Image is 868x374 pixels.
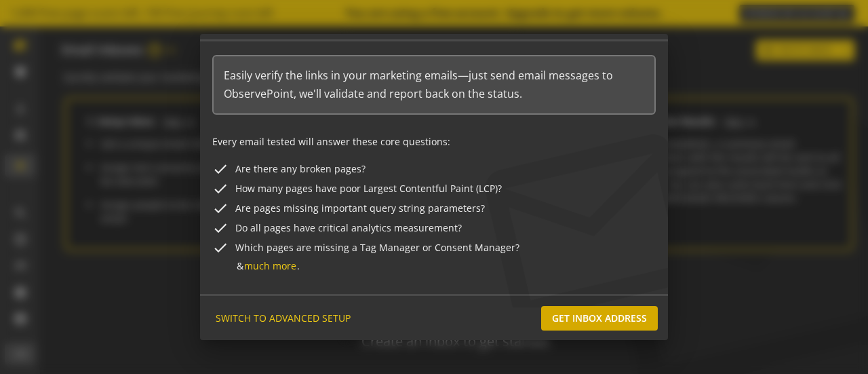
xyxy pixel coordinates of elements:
div: Do all pages have critical analytics measurement? [212,220,656,236]
span: SWITCH TO ADVANCED SETUP [216,306,351,331]
button: SWITCH TO ADVANCED SETUP [210,306,356,331]
div: Which pages are missing a Tag Manager or Consent Manager? [212,240,656,256]
mat-icon: check [212,220,229,236]
mat-icon: check [212,240,229,256]
p: Every email tested will answer these core questions: [212,135,656,149]
div: Easily verify the links in your marketing emails—just send email messages to ObservePoint, we'll ... [212,55,656,115]
div: How many pages have poor Largest Contentful Paint (LCP)? [212,181,656,197]
a: much more [244,259,296,273]
div: Are pages missing important query string parameters? [212,200,656,217]
div: Are there any broken pages? [212,161,656,177]
span: Get Inbox Address [552,306,647,331]
div: & . [237,259,656,273]
button: Get Inbox Address [541,306,658,331]
mat-icon: check [212,200,229,217]
mat-icon: check [212,161,229,177]
mat-icon: check [212,181,229,197]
